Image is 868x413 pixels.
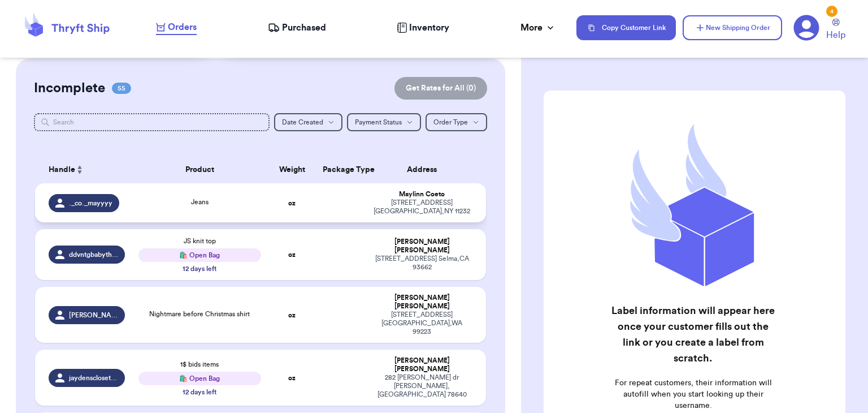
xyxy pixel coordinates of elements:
[371,255,472,272] div: [STREET_ADDRESS] Selma , CA 93662
[288,375,296,381] strong: oz
[132,156,267,183] th: Product
[364,156,486,183] th: Address
[826,28,845,42] span: Help
[138,248,261,262] div: 🛍️ Open Bag
[34,113,270,131] input: Search
[69,373,119,382] span: jaydenscloset04
[288,200,296,206] strong: oz
[371,311,472,336] div: [STREET_ADDRESS] [GEOGRAPHIC_DATA] , WA 99223
[69,250,119,259] span: ddvntgbabythrifts
[34,79,105,97] h2: Incomplete
[274,113,342,131] button: Date Created
[288,251,296,258] strong: oz
[826,19,845,42] a: Help
[49,164,75,176] span: Handle
[609,377,778,411] p: For repeat customers, their information will autofill when you start looking up their username.
[371,238,472,255] div: [PERSON_NAME] [PERSON_NAME]
[793,15,819,41] a: 4
[282,21,326,35] span: Purchased
[184,238,216,244] span: JS knit top
[316,156,364,183] th: Package Type
[371,294,472,311] div: [PERSON_NAME] [PERSON_NAME]
[75,163,84,177] button: Sort ascending
[149,311,250,317] span: Nightmare before Christmas shirt
[112,83,131,94] span: 55
[183,388,216,397] div: 12 days left
[609,303,778,366] h2: Label information will appear here once your customer fills out the link or you create a label fr...
[183,264,216,273] div: 12 days left
[520,21,556,35] div: More
[168,20,197,34] span: Orders
[69,199,112,208] span: ._co._mayyyy
[355,119,402,126] span: Payment Status
[288,312,296,319] strong: oz
[826,6,837,17] div: 4
[371,356,472,373] div: [PERSON_NAME] [PERSON_NAME]
[180,361,219,368] span: 1$ bids items
[282,119,323,126] span: Date Created
[433,119,468,126] span: Order Type
[156,20,197,35] a: Orders
[268,156,316,183] th: Weight
[191,199,209,205] span: Jeans
[347,113,421,131] button: Payment Status
[576,15,676,40] button: Copy Customer Link
[683,15,782,40] button: New Shipping Order
[409,21,449,35] span: Inventory
[371,373,472,399] div: 282 [PERSON_NAME] dr [PERSON_NAME] , [GEOGRAPHIC_DATA] 78640
[394,77,487,100] button: Get Rates for All (0)
[371,199,472,216] div: [STREET_ADDRESS] [GEOGRAPHIC_DATA] , NY 11232
[268,21,326,35] a: Purchased
[426,113,487,131] button: Order Type
[397,21,449,35] a: Inventory
[138,372,261,385] div: 🛍️ Open Bag
[371,190,472,199] div: Maylinn Coeto
[69,311,119,320] span: [PERSON_NAME]._.marie11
